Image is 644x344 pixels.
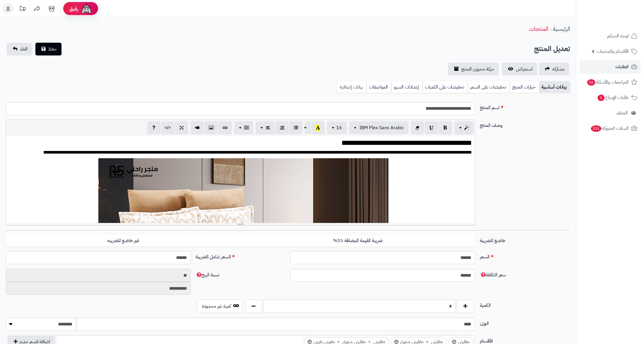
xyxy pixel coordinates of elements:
label: السعر شامل الضريبة [193,251,288,260]
a: طلبات الإرجاع1 [580,91,641,105]
a: الرئيسية [553,24,570,33]
a: لوحة التحكم [580,29,641,43]
span: × [394,340,399,344]
span: السلات المتروكة [590,124,629,132]
button: 16 [327,121,347,134]
a: تخفيضات على الكميات [422,81,468,93]
img: ai-face.png [81,3,92,15]
label: اسم المنتج [477,102,572,111]
span: طلبات الإرجاع [597,93,629,102]
a: المراجعات والأسئلة16 [580,75,641,89]
span: 1 [598,95,605,101]
span: الأقسام والمنتجات [597,47,629,55]
a: بيانات إضافية [337,81,366,93]
span: مشاركه [552,66,565,73]
span: العملاء [616,109,628,117]
a: الطلبات [580,60,641,74]
a: العملاء [580,106,641,120]
span: 331 [591,125,601,132]
span: رفيق [69,5,78,12]
span: لوحة التحكم [607,32,629,40]
label: وصف المنتج [477,120,572,129]
a: خيارات المنتج [510,81,539,93]
label: السعر [477,251,572,260]
label: خاضع للضريبة [477,235,572,244]
span: حركة مخزون المنتج [461,66,494,73]
span: حفظ [48,46,57,53]
a: استعراض [502,63,537,75]
span: IBM Plex Sans Arabic [359,124,404,131]
a: السلات المتروكة331 [580,121,641,135]
span: نسبة الربح [196,271,219,278]
span: الطلبات [615,63,629,71]
span: المراجعات والأسئلة [587,78,629,86]
label: الكمية [477,300,572,309]
h2: تعديل المنتج [534,43,570,55]
span: × [452,340,456,344]
span: الغاء [20,46,28,53]
a: تخفيضات على السعر [468,81,510,93]
span: 16 [336,124,342,131]
span: سعر التكلفة [480,271,506,278]
a: إعدادات السيو [391,81,422,93]
label: ضريبة القيمة المضافة 15% [240,235,475,247]
a: المنتجات [529,24,548,33]
a: بيانات أساسية [539,81,570,93]
a: تحديثات المنصة [15,3,30,16]
a: مشاركه [539,63,569,75]
a: المواصفات [366,81,391,93]
label: غير خاضع للضريبه [6,235,240,247]
span: استعراض [516,66,533,73]
span: × [307,340,312,344]
label: الوزن [477,318,572,327]
button: IBM Plex Sans Arabic [349,121,408,134]
span: 16 [587,79,595,86]
button: حفظ [35,43,61,55]
img: logo-2.png [605,15,638,27]
a: الغاء [7,43,32,55]
a: حركة مخزون المنتج [448,63,499,75]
